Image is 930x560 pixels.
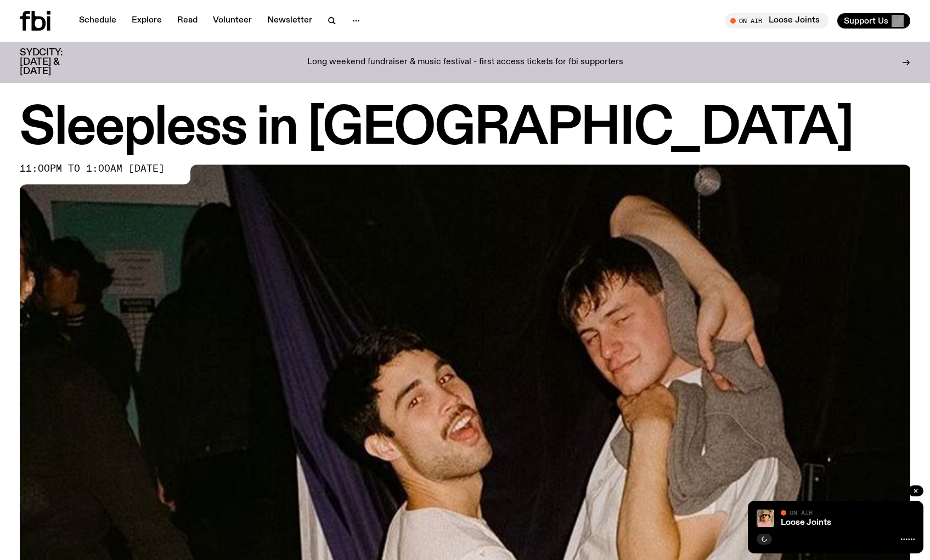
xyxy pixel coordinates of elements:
a: Loose Joints [781,518,831,527]
p: Long weekend fundraiser & music festival - first access tickets for fbi supporters [307,58,623,67]
h1: Sleepless in [GEOGRAPHIC_DATA] [20,104,910,154]
a: Newsletter [261,13,319,29]
img: Tyson stands in front of a paperbark tree wearing orange sunglasses, a suede bucket hat and a pin... [757,510,774,527]
span: 11:00pm to 1:00am [DATE] [20,165,165,173]
span: Support Us [844,16,888,26]
a: Explore [125,13,168,29]
h3: SYDCITY: [DATE] & [DATE] [20,48,90,76]
span: On Air [790,509,813,516]
a: Schedule [72,13,123,29]
a: Read [171,13,204,29]
button: On AirLoose Joints [725,13,828,29]
a: Volunteer [206,13,258,29]
button: Support Us [837,13,910,29]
